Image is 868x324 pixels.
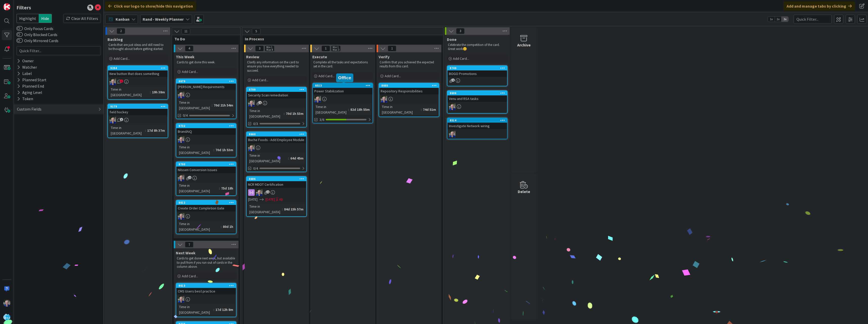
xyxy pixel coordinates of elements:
div: Time in [GEOGRAPHIC_DATA] [178,144,213,155]
b: Rand - Weekly Planner [143,17,184,22]
div: New button that does something [108,70,168,77]
img: RT [178,92,184,98]
div: RT [176,175,236,181]
a: 8740BOGO Promotions [447,65,508,86]
span: : [284,111,285,116]
div: 17d 12h 8m [214,307,234,312]
div: NCR MDOT Certification [247,181,306,188]
div: Archive [517,42,531,48]
div: Time in [GEOGRAPHIC_DATA] [248,108,284,119]
div: 8686NCR MDOT Certification [247,177,306,188]
div: Delete [518,188,530,195]
div: 8660Buche Foods - Add Employee Module [247,132,306,143]
h5: Office [338,75,351,80]
p: Cards to get done next week, but available to pull from if you run out of cards in the column above. [177,256,235,269]
div: RT [176,92,236,98]
span: 3x [782,17,788,22]
span: Next Week [176,250,196,255]
div: 8679[PERSON_NAME] Requirements [176,79,236,90]
input: Quick Filter... [16,46,101,55]
img: Visit kanbanzone.com [3,3,10,10]
div: [PERSON_NAME] Requirements [176,84,236,90]
div: Investigate Network wiring [447,123,507,129]
div: Time in [GEOGRAPHIC_DATA] [178,304,213,315]
span: : [221,224,222,229]
span: : [213,307,214,312]
img: RT [3,300,10,307]
span: Add Card... [114,56,130,61]
img: RT [248,145,255,151]
img: avatar [3,314,10,321]
div: 84d 15h 57m [283,206,305,212]
span: Add Card... [182,69,198,74]
span: Execute [312,54,327,59]
div: Time in [GEOGRAPHIC_DATA] [314,104,348,115]
div: 70d 1h 53m [214,147,234,153]
div: Time in [GEOGRAPHIC_DATA] [110,125,145,136]
div: 74d 51m [422,107,437,112]
div: Max 4 [266,48,273,51]
div: Time in [GEOGRAPHIC_DATA] [178,183,219,194]
img: RT [178,136,184,143]
div: 8613CMS Users best practice [176,283,236,294]
span: : [150,89,151,95]
div: Repository Responsibilities [379,88,439,94]
span: Highlight [16,14,39,23]
div: 8700 [176,162,236,167]
div: BOGO Promotions [447,70,507,77]
a: 8679[PERSON_NAME] RequirementsRTTime in [GEOGRAPHIC_DATA]:70d 21h 54m0/4 [176,78,236,119]
div: Buche Foods - Add Employee Module [247,137,306,143]
div: RT [313,96,373,102]
div: field hockey [108,109,168,115]
div: 9294New button that does something [108,66,168,77]
div: 8613 [176,283,236,288]
span: : [288,155,289,161]
div: 8606 [447,91,507,95]
p: Celebrate the competition of the card. Great work [448,43,507,51]
span: Verify [379,54,389,59]
div: Filters [16,4,31,11]
img: RT [178,175,184,181]
div: Click our logo to show/hide this navigation [105,2,196,11]
span: Hide [39,14,52,23]
div: CMS Users best practice [176,288,236,294]
div: Planned Start [16,77,47,83]
span: 1 [388,45,396,51]
div: 19h 38m [151,89,166,95]
div: Create Order Completion Gate [176,205,236,211]
button: Only Blocked Cards [16,32,23,37]
a: 8732BrandAiQRTTime in [GEOGRAPHIC_DATA]:70d 1h 53m [176,123,236,157]
span: Add Card... [318,74,335,78]
a: 9294New button that does somethingRTTime in [GEOGRAPHIC_DATA]:19h 38m [107,65,168,100]
div: 8679 [176,79,236,84]
div: 8514 [450,119,507,122]
div: RT [379,96,439,102]
div: Time in [GEOGRAPHIC_DATA] [381,104,421,115]
div: 8513Power Stabilization [313,83,373,94]
div: Token [16,96,34,102]
div: Time in [GEOGRAPHIC_DATA] [178,221,221,232]
a: 8709Security Scan remediationRTTime in [GEOGRAPHIC_DATA]:70d 1h 53m0/3 [246,87,307,127]
div: RT [176,213,236,220]
span: 5 [252,28,261,34]
span: 2x [775,17,782,22]
div: 9294 [108,66,168,70]
span: 2 [117,28,125,34]
div: Time in [GEOGRAPHIC_DATA] [110,87,150,98]
span: : [213,147,214,153]
span: 1 [120,118,123,121]
span: [DATE] [266,197,275,202]
div: 80d 1h [222,224,234,229]
div: Time in [GEOGRAPHIC_DATA] [248,204,282,215]
div: 8514Investigate Network wiring [447,118,507,129]
span: Add Card... [252,78,268,82]
span: Add Card... [453,56,469,61]
img: RT [110,117,116,123]
span: 1 [120,79,123,83]
span: Done [447,37,457,42]
div: 17d 8h 37m [146,128,166,133]
div: 8686 [247,177,306,181]
div: Watcher [16,64,37,70]
div: 8612 [179,201,236,204]
span: 3/6 [319,117,324,122]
